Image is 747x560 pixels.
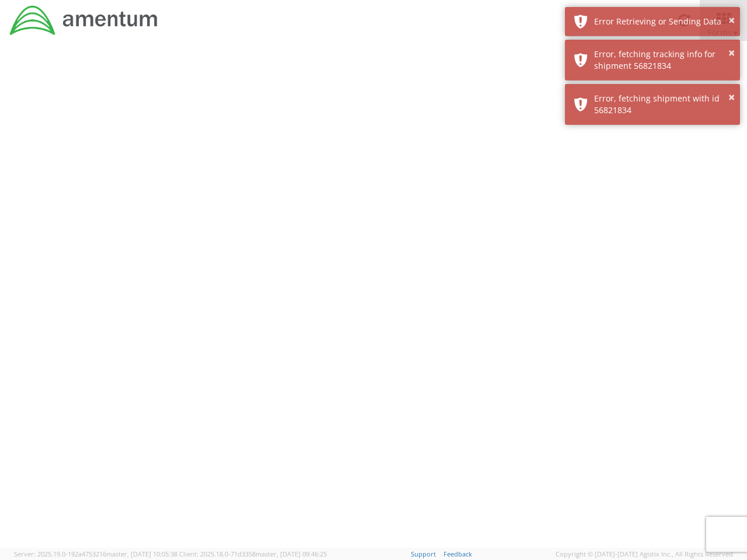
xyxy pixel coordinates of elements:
span: Server: 2025.19.0-192a4753216 [14,549,177,558]
span: master, [DATE] 10:05:38 [106,549,177,558]
a: Support [411,549,436,558]
div: Error, fetching tracking info for shipment 56821834 [594,48,731,72]
span: Client: 2025.18.0-71d3358 [179,549,327,558]
span: Copyright © [DATE]-[DATE] Agistix Inc., All Rights Reserved [556,549,733,559]
div: Error, fetching shipment with id 56821834 [594,93,731,116]
button: × [728,89,735,106]
button: × [728,12,735,29]
div: Error Retrieving or Sending Data [594,16,731,27]
img: dyn-intl-logo-049831509241104b2a82.png [9,4,159,37]
span: master, [DATE] 09:46:25 [256,549,327,558]
a: Feedback [444,549,472,558]
button: × [728,45,735,62]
